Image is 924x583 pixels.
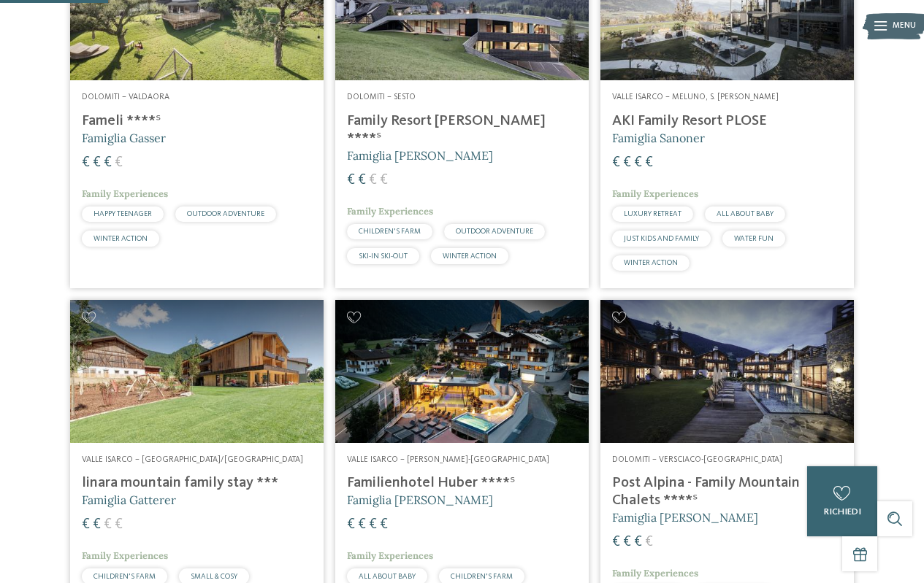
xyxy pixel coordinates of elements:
[624,259,678,266] span: WINTER ACTION
[369,517,377,532] span: €
[612,155,620,170] span: €
[369,173,377,188] span: €
[717,210,774,217] span: ALL ABOUT BABY
[380,173,388,188] span: €
[115,155,123,170] span: €
[612,567,698,579] span: Family Experiences
[600,300,854,442] img: Post Alpina - Family Mountain Chalets ****ˢ
[82,155,90,170] span: €
[623,155,631,170] span: €
[612,188,698,200] span: Family Experiences
[70,300,324,442] img: Cercate un hotel per famiglie? Qui troverete solo i migliori!
[347,517,355,532] span: €
[359,573,416,580] span: ALL ABOUT BABY
[82,474,312,492] h4: linara mountain family stay ***
[443,252,497,260] span: WINTER ACTION
[634,155,642,170] span: €
[612,93,779,101] span: Valle Isarco – Meluno, S. [PERSON_NAME]
[82,188,168,200] span: Family Experiences
[612,455,782,464] span: Dolomiti – Versciaco-[GEOGRAPHIC_DATA]
[359,228,421,235] span: CHILDREN’S FARM
[451,573,513,580] span: CHILDREN’S FARM
[612,131,705,145] span: Famiglia Sanoner
[104,155,112,170] span: €
[93,155,101,170] span: €
[187,210,264,217] span: OUTDOOR ADVENTURE
[807,466,877,536] a: richiedi
[82,517,90,532] span: €
[82,493,176,507] span: Famiglia Gatterer
[734,235,774,242] span: WATER FUN
[824,507,861,517] span: richiedi
[347,112,577,147] h4: Family Resort [PERSON_NAME] ****ˢ
[104,517,112,532] span: €
[82,131,166,145] span: Famiglia Gasser
[645,155,653,170] span: €
[347,455,549,464] span: Valle Isarco – [PERSON_NAME]-[GEOGRAPHIC_DATA]
[623,535,631,549] span: €
[456,228,533,235] span: OUTDOOR ADVENTURE
[93,517,101,532] span: €
[612,112,842,130] h4: AKI Family Resort PLOSE
[191,573,237,580] span: SMALL & COSY
[612,510,758,525] span: Famiglia [PERSON_NAME]
[624,210,681,217] span: LUXURY RETREAT
[347,205,433,217] span: Family Experiences
[93,235,148,242] span: WINTER ACTION
[634,535,642,549] span: €
[93,210,152,217] span: HAPPY TEENAGER
[347,549,433,562] span: Family Experiences
[624,235,699,242] span: JUST KIDS AND FAMILY
[115,517,123,532] span: €
[359,252,408,260] span: SKI-IN SKI-OUT
[380,517,388,532] span: €
[82,93,169,101] span: Dolomiti – Valdaora
[347,148,493,163] span: Famiglia [PERSON_NAME]
[347,93,416,101] span: Dolomiti – Sesto
[358,173,366,188] span: €
[612,535,620,549] span: €
[347,474,577,492] h4: Familienhotel Huber ****ˢ
[82,455,303,464] span: Valle Isarco – [GEOGRAPHIC_DATA]/[GEOGRAPHIC_DATA]
[347,173,355,188] span: €
[612,474,842,509] h4: Post Alpina - Family Mountain Chalets ****ˢ
[358,517,366,532] span: €
[82,549,168,562] span: Family Experiences
[645,535,653,549] span: €
[347,493,493,507] span: Famiglia [PERSON_NAME]
[335,300,589,442] img: Cercate un hotel per famiglie? Qui troverete solo i migliori!
[93,573,156,580] span: CHILDREN’S FARM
